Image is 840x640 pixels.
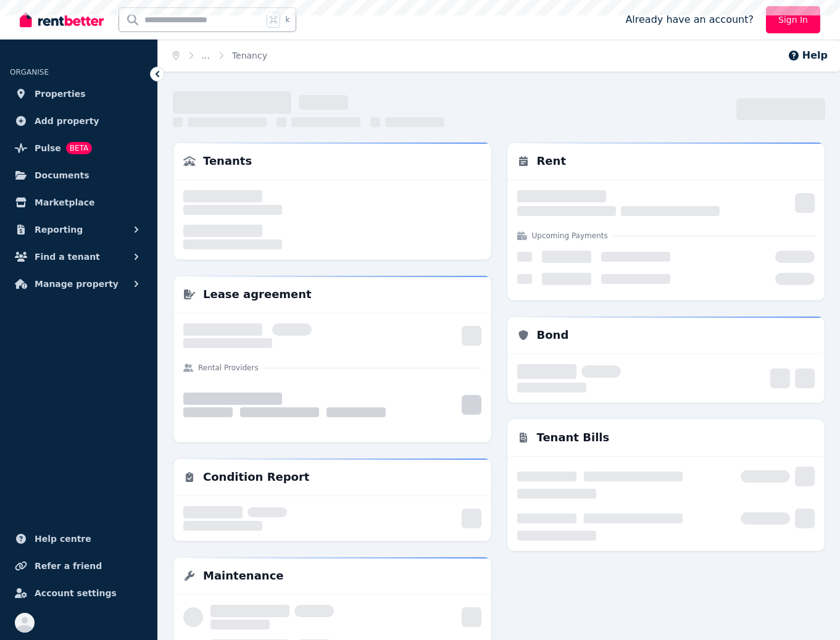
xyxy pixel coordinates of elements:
[10,136,148,160] a: PulseBETA
[35,168,89,183] span: Documents
[20,10,104,29] img: RentBetter
[35,276,119,291] span: Manage property
[35,559,102,573] span: Refer a friend
[35,249,100,264] span: Find a tenant
[625,12,754,27] span: Already have an account?
[532,231,608,241] h4: Upcoming Payments
[35,531,91,546] span: Help centre
[35,222,83,237] span: Reporting
[35,141,61,156] span: Pulse
[10,581,148,605] a: Account settings
[35,86,86,101] span: Properties
[203,152,252,170] h3: Tenants
[66,142,92,154] span: BETA
[537,152,567,170] h3: Rent
[198,363,259,373] h4: Rental Providers
[10,68,49,77] span: ORGANISE
[10,81,148,106] a: Properties
[10,109,148,133] a: Add property
[10,217,148,242] button: Reporting
[537,326,569,344] h3: Bond
[158,39,282,72] nav: Breadcrumb
[203,567,284,584] h3: Maintenance
[10,163,148,188] a: Documents
[202,49,210,62] span: ...
[10,554,148,578] a: Refer a friend
[203,286,312,303] h3: Lease agreement
[537,429,610,446] h3: Tenant Bills
[788,48,828,63] button: Help
[203,468,309,486] h3: Condition Report
[10,272,148,296] button: Manage property
[10,190,148,215] a: Marketplace
[10,526,148,551] a: Help centre
[35,586,117,601] span: Account settings
[285,15,289,25] span: k
[766,6,820,33] a: Sign In
[10,244,148,269] button: Find a tenant
[35,195,94,210] span: Marketplace
[232,51,267,60] a: Tenancy
[35,114,99,128] span: Add property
